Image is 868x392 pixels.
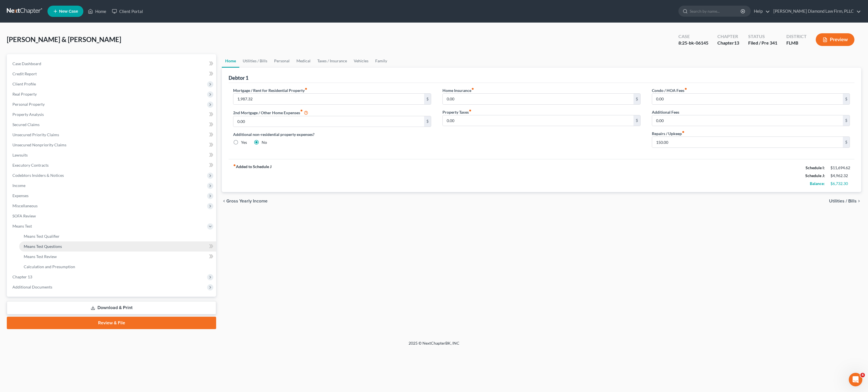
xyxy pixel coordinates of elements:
i: chevron_left [222,199,226,203]
input: -- [652,115,843,126]
label: Repairs / Upkeep [652,131,685,136]
strong: Schedule J: [805,173,825,178]
span: 4 [860,373,865,377]
i: fiber_manual_record [471,87,474,90]
a: Vehicles [350,54,372,68]
i: fiber_manual_record [233,164,236,167]
span: Means Test Qualifier [24,234,60,239]
div: District [786,33,807,40]
span: Income [12,183,25,188]
span: Personal Property [12,102,45,107]
iframe: Intercom live chat [849,373,862,386]
label: Additional non-residential property expenses? [233,131,431,137]
span: Means Test Questions [24,244,62,249]
i: fiber_manual_record [300,109,303,112]
a: Unsecured Nonpriority Claims [8,140,216,150]
input: -- [652,137,843,147]
div: $6,732.30 [830,181,850,186]
div: $ [424,94,431,104]
a: [PERSON_NAME] Diamond Law Firm, PLLC [771,6,861,16]
span: Expenses [12,193,29,198]
a: Case Dashboard [8,59,216,69]
div: 2025 © NextChapterBK, INC [273,340,595,351]
button: Preview [816,33,854,46]
input: Search by name... [690,6,741,16]
div: Chapter [717,40,739,46]
a: Taxes / Insurance [314,54,350,68]
span: Real Property [12,92,37,96]
a: Unsecured Priority Claims [8,130,216,140]
label: Property Taxes [442,109,472,115]
div: Debtor 1 [229,74,248,81]
input: -- [233,94,424,104]
a: Utilities / Bills [239,54,271,68]
span: Utilities / Bills [829,199,857,203]
input: -- [443,94,633,104]
a: Property Analysis [8,109,216,120]
span: Codebtors Insiders & Notices [12,173,64,178]
span: Case Dashboard [12,61,41,66]
input: -- [443,115,633,126]
i: fiber_manual_record [305,87,307,90]
span: Credit Report [12,71,37,76]
span: 13 [734,40,739,45]
span: Unsecured Priority Claims [12,132,59,137]
div: FLMB [786,40,807,46]
span: Additional Documents [12,285,52,289]
a: SOFA Review [8,211,216,221]
a: Secured Claims [8,120,216,130]
a: Means Test Questions [19,241,216,252]
a: Help [751,6,770,16]
div: Case [678,33,708,40]
a: Executory Contracts [8,160,216,170]
div: Status [748,33,777,40]
div: $ [843,137,850,147]
label: Yes [241,140,247,145]
span: Miscellaneous [12,203,38,208]
label: 2nd Mortgage / Other Home Expenses [233,109,308,116]
i: fiber_manual_record [684,87,687,90]
a: Review & File [7,317,216,329]
span: Secured Claims [12,122,40,127]
a: Download & Print [7,301,216,314]
span: Gross Yearly Income [226,199,268,203]
a: Means Test Review [19,252,216,262]
div: $ [843,94,850,104]
a: Credit Report [8,69,216,79]
label: Home Insurance [442,87,474,93]
div: $ [843,115,850,126]
strong: Added to Schedule J [233,164,272,188]
div: 8:25-bk-06145 [678,40,708,46]
strong: Balance: [810,181,825,186]
span: Executory Contracts [12,163,49,168]
label: No [262,140,267,145]
a: Calculation and Presumption [19,262,216,272]
input: -- [652,94,843,104]
div: $4,962.32 [830,173,850,179]
div: $ [633,115,640,126]
span: New Case [59,9,78,14]
a: Personal [271,54,293,68]
label: Condo / HOA Fees [652,87,687,93]
label: Additional Fees [652,109,679,115]
button: Utilities / Bills chevron_right [829,199,861,203]
div: Chapter [717,33,739,40]
button: chevron_left Gross Yearly Income [222,199,268,203]
span: Chapter 13 [12,274,32,279]
span: Client Profile [12,82,36,86]
span: [PERSON_NAME] & [PERSON_NAME] [7,35,121,43]
a: Family [372,54,390,68]
div: $11,694.62 [830,165,850,171]
a: Means Test Qualifier [19,231,216,241]
span: Means Test Review [24,254,57,259]
a: Lawsuits [8,150,216,160]
span: Lawsuits [12,153,28,157]
i: fiber_manual_record [469,109,472,112]
a: Home [85,6,109,16]
span: Property Analysis [12,112,44,117]
div: $ [424,116,431,127]
span: Calculation and Presumption [24,264,75,269]
i: fiber_manual_record [682,131,685,133]
label: Mortgage / Rent for Residential Property [233,87,307,93]
i: chevron_right [857,199,861,203]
